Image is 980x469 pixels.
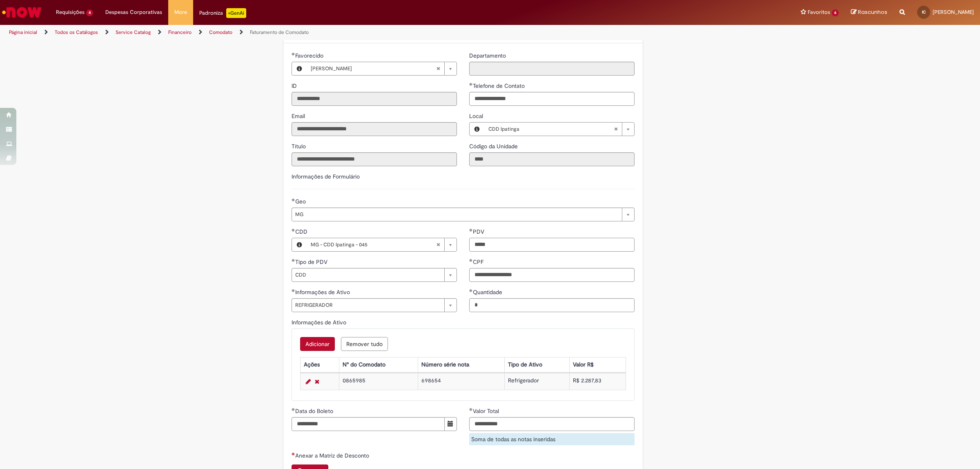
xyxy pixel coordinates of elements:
span: CDD [295,228,309,235]
span: Data do Boleto [295,407,335,415]
span: Necessários [292,452,295,456]
span: Obrigatório Preenchido [292,198,295,201]
span: [PERSON_NAME] [933,9,974,16]
label: Somente leitura - Departamento [469,51,508,60]
a: Remover linha 1 [313,377,321,386]
a: CDD IpatingaLimpar campo Local [484,123,634,136]
input: Departamento [469,62,635,76]
span: More [174,8,187,16]
span: Requisições [56,8,85,16]
span: Somente leitura - Valor Total [473,407,501,415]
th: Valor R$ [570,357,626,372]
div: Soma de todas as notas inseridas [469,433,635,445]
a: [PERSON_NAME]Limpar campo Favorecido [307,62,457,75]
span: Somente leitura - ID [292,82,298,89]
span: IC [922,9,926,15]
label: Somente leitura - ID [292,82,298,90]
a: Financeiro [168,29,192,36]
button: Favorecido, Visualizar este registro Isabela Cosme [292,62,307,75]
span: PDV [473,228,486,235]
input: Data do Boleto 24 October 2025 Friday [292,417,445,431]
a: Service Catalog [116,29,151,36]
td: 698654 [418,373,504,390]
span: 4 [86,9,93,16]
td: 0865985 [339,373,418,390]
span: CPF [473,258,485,266]
span: 6 [832,9,839,16]
span: Obrigatório Preenchido [292,289,295,292]
input: Valor Total [469,417,635,431]
label: Somente leitura - Email [292,112,307,120]
span: Obrigatório Preenchido [469,83,473,86]
span: Quantidade [473,288,504,296]
a: Editar Linha 1 [304,377,313,386]
ul: Trilhas de página [6,25,647,40]
span: Obrigatório Preenchido [292,52,295,56]
a: Faturamento de Comodato [250,29,309,36]
span: Obrigatório Preenchido [292,228,295,232]
abbr: Limpar campo Local [610,123,622,136]
input: Email [292,122,457,136]
abbr: Limpar campo Favorecido [432,62,444,75]
th: N° do Comodato [339,357,418,372]
input: Título [292,152,457,166]
input: Quantidade [469,298,635,312]
th: Número série nota [418,357,504,372]
span: Obrigatório Preenchido [292,259,295,262]
button: Add a row for Informações de Ativo [300,337,335,351]
span: [PERSON_NAME] [311,62,436,75]
img: ServiceNow [1,4,43,20]
input: Código da Unidade [469,152,635,166]
a: Comodato [209,29,232,36]
input: ID [292,92,457,106]
button: Local, Visualizar este registro CDD Ipatinga [470,123,484,136]
label: Informações de Formulário [292,173,360,180]
span: Obrigatório Preenchido [469,408,473,411]
input: PDV [469,238,635,252]
span: Informações de Ativo [295,288,352,296]
span: Geo [295,198,307,205]
span: Despesas Corporativas [105,8,162,16]
a: Rascunhos [851,9,887,16]
span: Obrigatório Preenchido [469,259,473,262]
span: Favoritos [808,8,830,16]
p: +GenAi [226,8,246,18]
th: Tipo de Ativo [504,357,570,372]
span: Obrigatório Preenchido [292,408,295,411]
span: Obrigatório Preenchido [469,289,473,292]
span: Local [469,112,485,120]
button: Mostrar calendário para Data do Boleto [444,417,457,431]
span: Rascunhos [858,8,887,16]
span: MG - CDD Ipatinga - 045 [311,238,436,251]
button: Remove all rows for Informações de Ativo [341,337,388,351]
span: Somente leitura - Departamento [469,52,508,59]
span: Informações de Ativo [292,319,348,326]
td: R$ 2.287,83 [570,373,626,390]
a: Todos os Catálogos [55,29,98,36]
abbr: Limpar campo CDD [432,238,444,251]
label: Somente leitura - Código da Unidade [469,142,519,150]
td: Refrigerador [504,373,570,390]
div: Padroniza [199,8,246,18]
span: Anexar a Matriz de Desconto [295,452,371,459]
a: Página inicial [9,29,37,36]
span: Tipo de PDV [295,258,329,266]
span: Telefone de Contato [473,82,526,89]
span: MG [295,208,618,221]
a: MG - CDD Ipatinga - 045Limpar campo CDD [307,238,457,251]
span: REFRIGERADOR [295,299,440,312]
span: Necessários - Favorecido [295,52,325,59]
th: Ações [300,357,339,372]
span: CDD Ipatinga [488,123,614,136]
input: Telefone de Contato [469,92,635,106]
input: CPF [469,268,635,282]
label: Somente leitura - Título [292,142,307,150]
span: Obrigatório Preenchido [469,228,473,232]
button: CDD, Visualizar este registro MG - CDD Ipatinga - 045 [292,238,307,251]
span: CDD [295,268,440,281]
